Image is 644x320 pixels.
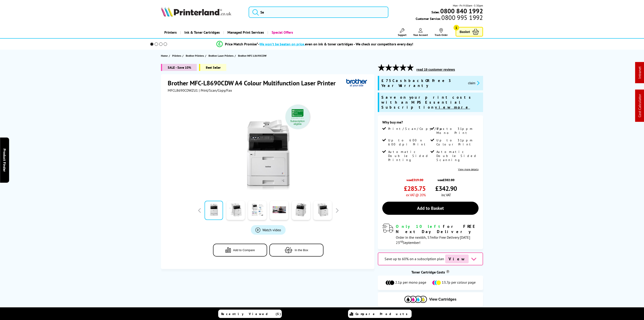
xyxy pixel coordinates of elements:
span: Only 10 left [396,224,443,229]
span: View [445,255,469,263]
span: Up to 31ppm Colour Print [436,138,478,146]
span: Your Account [413,33,428,37]
span: SALE - Save 10% [161,64,197,71]
sup: Cost per page [446,270,449,273]
span: Ink & Toner Cartridges [184,27,220,38]
span: Recently Viewed (5) [221,312,281,316]
span: Up to 600 x 600 dpi Print [388,138,429,146]
div: - even on ink & toner cartridges - We check our competitors every day! [258,42,413,46]
img: Printerland Logo [161,7,231,17]
span: Best Seller [199,64,226,71]
a: Brother MFC-L8690CDW [238,53,268,58]
a: View more details [458,168,479,171]
a: Cost Calculator [637,94,642,117]
span: | Print/Scan/Copy/Fax [199,88,232,93]
span: ex VAT @ 20% [406,193,426,197]
div: for FREE Next Day Delivery [396,224,478,234]
span: Automatic Double Sided Printing [388,150,429,162]
button: In the Box [269,244,323,257]
span: Compare Products [355,312,410,316]
div: modal_delivery [382,224,478,245]
a: Brother Printers [186,53,205,58]
span: 13.7p per colour page [442,280,476,285]
a: Home [161,53,169,58]
a: Your Account [413,28,428,37]
span: 1 [454,25,459,30]
a: Printers [161,27,180,38]
span: Save up to 60% on a subscription plan [385,257,444,261]
a: 0800 840 1992 [440,9,483,13]
div: Why buy me? [382,120,478,127]
span: We won’t be beaten on price, [259,42,305,46]
a: Product_All_Videos [251,225,286,235]
span: Customer Service: [416,15,483,21]
a: Basket 1 [456,27,483,37]
span: £75 Cashback OR Free 3 Year Warranty [381,78,464,88]
span: Support [398,33,406,37]
strike: £319.00 [412,178,423,182]
span: Brother MFC-L8690CDW [238,53,266,58]
span: Automatic Double Sided Scanning [436,150,478,162]
h1: Brother MFC-L8690CDW A4 Colour Multifunction Laser Printer [168,79,340,87]
span: Basket [460,29,470,35]
span: Watch video [262,228,281,232]
span: 6h, 57m [422,235,434,240]
span: Add to Compare [233,248,255,252]
span: Sales: [431,10,440,14]
span: Save on your print costs with an MPS Essential Subscription [381,95,473,110]
li: modal_Promise [144,40,486,48]
a: Intranet [637,67,642,79]
span: Order in the next for Free Delivery [DATE] 23 September! [396,235,470,245]
img: Brother [346,79,367,87]
button: View Cartridges [381,296,479,303]
sup: rd [400,239,403,243]
span: Printers [172,53,181,58]
img: Cartridges [404,296,427,303]
span: Home [161,53,168,58]
button: promo-description [467,80,481,86]
a: Brother Laser Printers [209,53,235,58]
span: £285.75 [404,184,426,193]
span: Mon - Fri 9:00am - 5:30pm [453,3,483,8]
a: Managed Print Services [223,27,267,38]
u: view more [435,105,470,110]
span: £342.90 [435,184,457,193]
span: Print/Scan/Copy/Fax [388,127,446,131]
span: Product Finder [2,148,7,172]
span: Price Match Promise* [225,42,258,46]
a: Compare Products [348,310,412,318]
a: Track Order [435,28,448,37]
span: 2.1p per mono page [395,280,426,285]
button: Add to Compare [213,244,267,257]
span: was [404,175,426,182]
span: MFCL8690CDWZU1 [168,88,198,93]
div: Toner Cartridge Costs [378,270,483,274]
b: 0800 840 1992 [440,7,483,15]
span: In the Box [295,248,308,252]
span: Brother Printers [186,53,204,58]
a: Support [398,28,406,37]
a: Ink & Toner Cartridges [180,27,223,38]
a: Printers [172,53,182,58]
img: Brother MFC-L8690CDW [224,102,312,190]
span: 0800 995 1992 [441,15,483,20]
strike: £382.80 [443,178,454,182]
span: was [435,175,457,182]
a: Printerland Logo [161,7,243,18]
span: Up to 31ppm Mono Print [436,127,478,135]
a: Recently Viewed (5) [218,310,282,318]
span: View Cartridges [429,297,456,301]
span: inc VAT [441,193,451,197]
button: read 19 customer reviews [415,68,456,72]
a: Special Offers [267,27,296,38]
span: Brother Laser Printers [209,53,234,58]
input: Se [249,7,388,18]
a: Add to Basket [382,202,478,215]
